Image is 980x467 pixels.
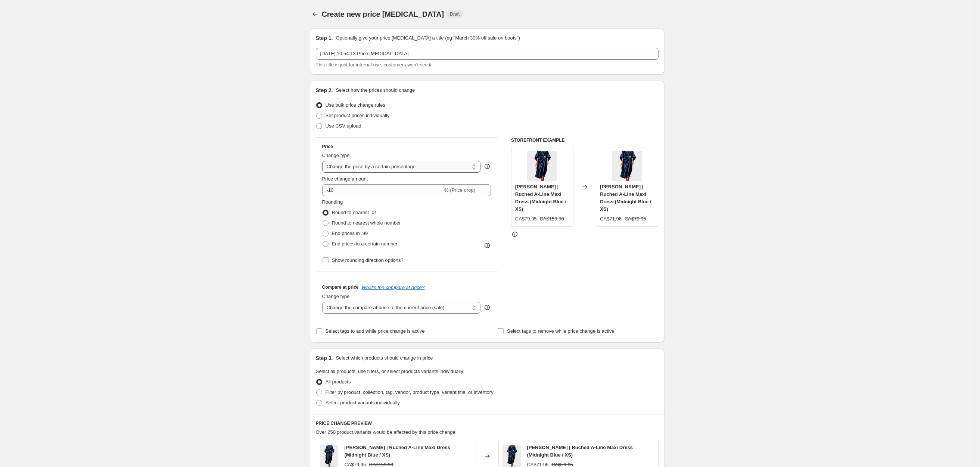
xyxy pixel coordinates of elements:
[316,48,659,60] input: 30% off holiday sale
[483,304,491,311] div: help
[336,34,520,42] p: Optionally give your price [MEDICAL_DATA] a title (eg "March 30% off sale on boots")
[316,369,463,374] span: Select all products, use filters, or select products variants individually
[336,87,415,94] p: Select how the prices should change
[322,294,350,299] span: Change type
[527,445,632,458] span: [PERSON_NAME] | Ruched A-Line Maxi Dress (Midnight Blue / XS)
[322,199,343,205] span: Rounding
[326,123,361,129] span: Use CSV upload
[612,151,642,181] img: viviana-ruched-a-line-maxi-dress-1302904_80x.jpg
[322,144,333,150] h3: Price
[332,220,401,226] span: Round to nearest whole number
[332,241,398,247] span: End prices in a certain number
[362,285,425,290] button: What's the compare at price?
[515,184,566,212] span: [PERSON_NAME] | Ruched A-Line Maxi Dress (Midnight Blue / XS)
[316,87,333,94] h2: Step 2.
[310,9,320,19] button: Price change jobs
[444,187,475,193] span: % (Price drop)
[600,215,622,223] div: CA$71.96
[332,231,368,236] span: End prices in .99
[326,400,400,405] span: Select product variants individually
[316,429,457,435] span: Over 250 product variants would be affected by this price change:
[326,113,390,118] span: Set product prices individually
[322,184,443,196] input: -15
[450,11,460,17] span: Draft
[344,445,450,458] span: [PERSON_NAME] | Ruched A-Line Maxi Dress (Midnight Blue / XS)
[326,102,385,108] span: Use bulk price change rules
[322,153,350,158] span: Change type
[332,210,377,215] span: Round to nearest .01
[507,328,615,334] span: Select tags to remove while price change is active
[316,34,333,42] h2: Step 1.
[316,420,659,426] h6: PRICE CHANGE PREVIEW
[316,354,333,362] h2: Step 3.
[336,354,433,362] p: Select which products should change in price
[326,389,494,395] span: Filter by product, collection, tag, vendor, product type, variant title, or inventory
[511,137,659,143] h6: STOREFRONT EXAMPLE
[322,10,444,18] span: Create new price [MEDICAL_DATA]
[483,163,491,170] div: help
[316,62,432,68] span: This title is just for internal use, customers won't see it
[322,284,359,290] h3: Compare at price
[322,176,368,182] span: Price change amount
[515,215,537,223] div: CA$79.95
[332,257,404,263] span: Show rounding direction options?
[326,379,351,385] span: All products
[326,328,425,334] span: Select tags to add while price change is active
[540,215,564,223] strike: CA$159.90
[625,215,646,223] strike: CA$79.95
[527,151,557,181] img: viviana-ruched-a-line-maxi-dress-1302904_80x.jpg
[600,184,651,212] span: [PERSON_NAME] | Ruched A-Line Maxi Dress (Midnight Blue / XS)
